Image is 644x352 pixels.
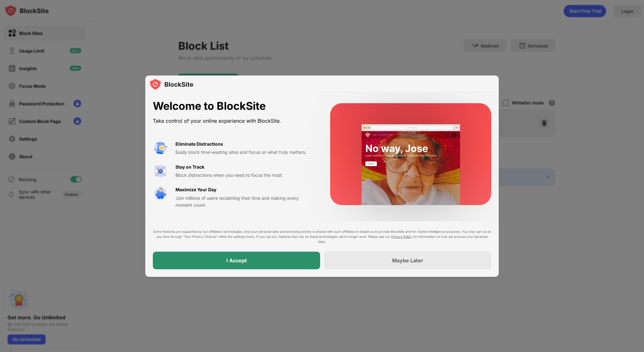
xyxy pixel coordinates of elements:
[149,78,193,91] img: logo-blocksite.svg
[226,257,247,264] div: I Accept
[153,141,168,156] img: value-avoid-distractions.svg
[175,195,315,209] div: Join millions of users reclaiming their time and making every moment count.
[391,235,412,238] a: Privacy Policy
[175,186,216,193] div: Maximize Your Day
[175,164,204,170] div: Stay on Track
[153,164,168,179] img: value-focus.svg
[175,172,315,179] div: Block distractions when you need to focus the most.
[153,229,491,244] div: Some features are supported by our affiliates’ technologies, and your personal data and browsing ...
[392,257,423,264] div: Maybe Later
[175,141,223,148] div: Eliminate Distractions
[153,100,315,113] div: Welcome to BlockSite
[175,149,315,156] div: Easily block time-wasting sites and focus on what truly matters.
[153,116,315,126] div: Take control of your online experience with BlockSite.
[153,186,168,201] img: value-safe-time.svg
